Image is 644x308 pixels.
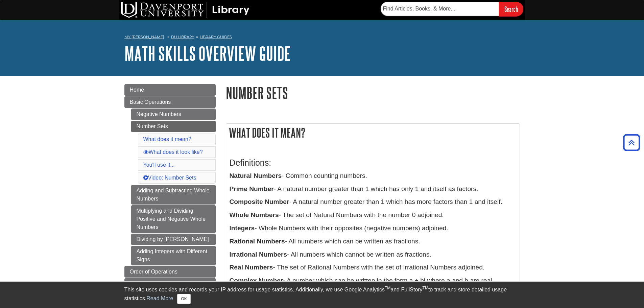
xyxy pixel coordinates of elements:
a: Basic Operations [124,96,216,108]
b: Composite Number [230,198,289,205]
p: - Whole Numbers with their opposites (negative numbers) adjoined. [230,223,516,233]
span: Math Properties [130,281,168,287]
b: Whole Numbers [230,211,279,218]
a: Math Properties [124,278,216,290]
a: Negative Numbers [131,109,216,120]
img: DU Library [121,2,249,18]
p: - The set of Rational Numbers with the set of Irrational Numbers adjoined. [230,263,516,273]
a: Multiplying and Dividing Positive and Negative Whole Numbers [131,205,216,233]
p: - A natural number greater than 1 which has more factors than 1 and itself. [230,197,516,207]
div: This site uses cookies and records your IP address for usage statistics. Additionally, we use Goo... [124,286,520,304]
a: You'll use it... [143,162,175,168]
span: Home [130,87,144,93]
a: Home [124,84,216,96]
a: What does it mean? [143,136,191,142]
p: - All numbers which can be written as fractions. [230,237,516,246]
p: - All numbers which cannot be written as fractions. [230,250,516,260]
b: Real Numbers [230,264,273,271]
button: Close [177,294,190,304]
a: Dividing by [PERSON_NAME] [131,234,216,245]
b: Irrational Numbers [230,251,287,258]
a: Read More [146,295,173,301]
p: - A natural number greater than 1 which has only 1 and itself as factors. [230,184,516,194]
b: Integers [230,224,255,232]
span: Basic Operations [130,99,171,105]
h3: Definitions: [230,158,516,168]
input: Search [499,2,523,16]
b: Natural Numbers [230,172,282,179]
form: Searches DU Library's articles, books, and more [381,2,523,16]
a: What does it look like? [143,149,203,155]
p: - The set of Natural Numbers with the number 0 adjoined. [230,210,516,220]
a: My [PERSON_NAME] [124,34,164,40]
a: Math Skills Overview Guide [124,43,291,64]
a: Adding and Subtracting Whole Numbers [131,185,216,205]
h2: What does it mean? [226,124,520,142]
sup: TM [385,286,390,290]
span: Order of Operations [130,269,177,275]
a: Back to Top [621,138,642,147]
a: Video: Number Sets [143,175,196,181]
a: Adding Integers with Different Signs [131,246,216,265]
sup: TM [423,286,428,290]
a: Library Guides [200,34,232,39]
a: Order of Operations [124,266,216,278]
b: Complex Number [230,277,283,284]
nav: breadcrumb [124,32,520,43]
p: - Common counting numbers. [230,171,516,181]
b: Prime Number [230,185,274,192]
h1: Number Sets [226,84,520,101]
b: Rational Numbers [230,238,285,245]
a: DU Library [171,34,194,39]
a: Number Sets [131,121,216,132]
input: Find Articles, Books, & More... [381,2,499,16]
p: - A number which can be written in the form a + bi where a and b are real numbers and i is the sq... [230,276,516,295]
